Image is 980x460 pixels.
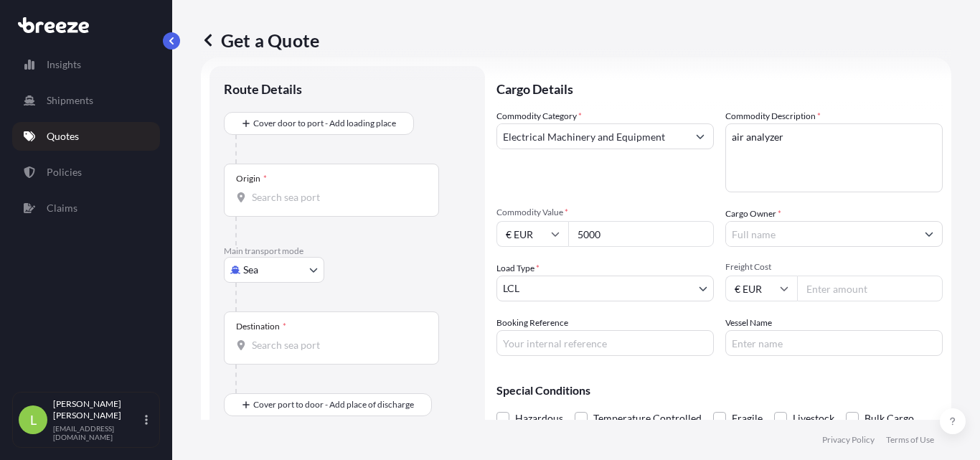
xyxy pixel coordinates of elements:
[725,261,943,273] span: Freight Cost
[12,86,160,115] a: Shipments
[224,245,471,257] p: Main transport mode
[725,109,821,123] label: Commodity Description
[568,221,714,247] input: Type amount
[224,393,432,416] button: Cover port to door - Add place of discharge
[797,276,943,301] input: Enter amount
[497,123,687,149] input: Select a commodity type
[496,109,582,123] label: Commodity Category
[201,29,319,52] p: Get a Quote
[47,165,82,179] p: Policies
[53,398,142,421] p: [PERSON_NAME] [PERSON_NAME]
[793,408,834,429] span: Livestock
[515,408,563,429] span: Hazardous
[224,80,302,98] p: Route Details
[253,116,396,131] span: Cover door to port - Add loading place
[496,316,568,330] label: Booking Reference
[732,408,763,429] span: Fragile
[496,207,714,218] span: Commodity Value
[252,190,421,205] input: Origin
[236,321,286,332] div: Destination
[12,50,160,79] a: Insights
[53,424,142,441] p: [EMAIL_ADDRESS][DOMAIN_NAME]
[496,261,540,276] span: Load Type
[864,408,914,429] span: Bulk Cargo
[224,112,414,135] button: Cover door to port - Add loading place
[224,257,324,283] button: Select transport
[253,398,414,412] span: Cover port to door - Add place of discharge
[593,408,702,429] span: Temperature Controlled
[496,385,943,396] p: Special Conditions
[47,93,93,108] p: Shipments
[822,434,875,446] a: Privacy Policy
[726,221,916,247] input: Full name
[252,338,421,352] input: Destination
[725,330,943,356] input: Enter name
[47,57,81,72] p: Insights
[12,122,160,151] a: Quotes
[243,263,258,277] span: Sea
[47,201,77,215] p: Claims
[687,123,713,149] button: Show suggestions
[886,434,934,446] a: Terms of Use
[725,316,772,330] label: Vessel Name
[496,276,714,301] button: LCL
[725,207,781,221] label: Cargo Owner
[236,173,267,184] div: Origin
[30,413,37,427] span: L
[496,66,943,109] p: Cargo Details
[12,158,160,187] a: Policies
[12,194,160,222] a: Claims
[496,330,714,356] input: Your internal reference
[47,129,79,144] p: Quotes
[503,281,519,296] span: LCL
[916,221,942,247] button: Show suggestions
